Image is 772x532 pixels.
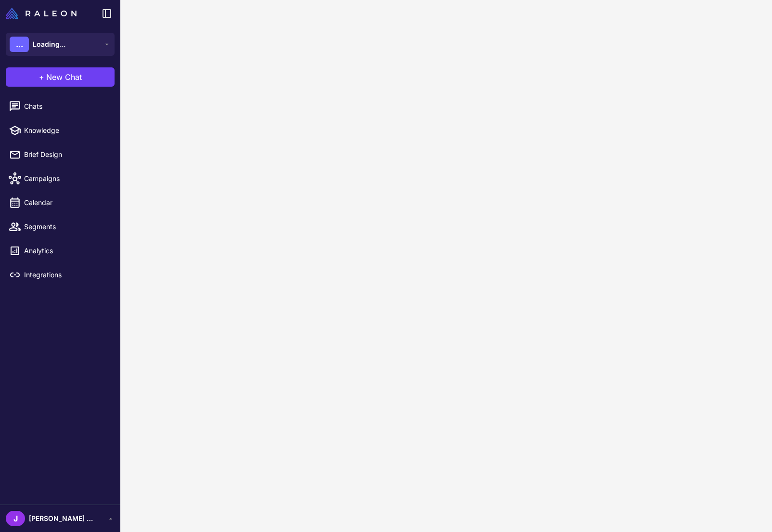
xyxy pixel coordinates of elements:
[29,513,96,524] span: [PERSON_NAME] Fake [PERSON_NAME]
[6,33,115,56] button: ...Loading...
[24,221,109,232] span: Segments
[24,197,109,208] span: Calendar
[24,270,109,280] span: Integrations
[4,144,116,165] a: Brief Design
[24,173,109,184] span: Campaigns
[4,217,116,237] a: Segments
[4,241,116,261] a: Analytics
[6,8,80,19] a: Raleon Logo
[46,71,82,83] span: New Chat
[24,149,109,160] span: Brief Design
[24,101,109,112] span: Chats
[4,169,116,189] a: Campaigns
[4,265,116,285] a: Integrations
[4,120,116,141] a: Knowledge
[6,511,25,526] div: J
[6,8,77,19] img: Raleon Logo
[39,71,44,83] span: +
[10,37,29,52] div: ...
[24,246,109,256] span: Analytics
[4,96,116,117] a: Chats
[6,67,115,87] button: +New Chat
[24,125,109,136] span: Knowledge
[33,39,65,50] span: Loading...
[4,193,116,213] a: Calendar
